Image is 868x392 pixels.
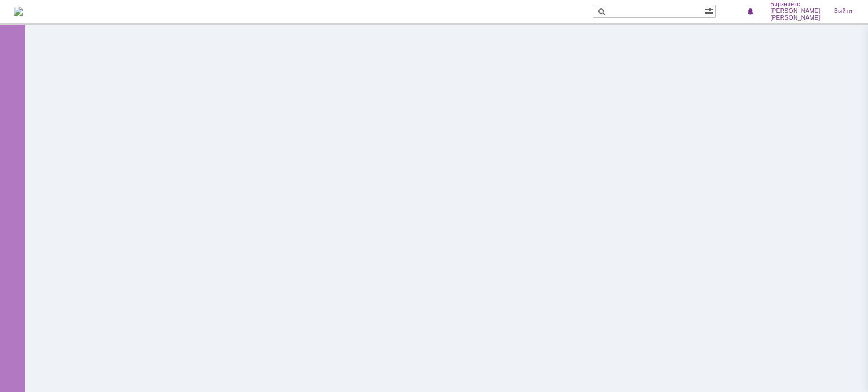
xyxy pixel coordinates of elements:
span: Бирзниекс [770,1,821,8]
span: [PERSON_NAME] [770,15,821,21]
span: [PERSON_NAME] [770,8,821,15]
span: Расширенный поиск [704,5,715,16]
img: logo [14,7,23,16]
a: Перейти на домашнюю страницу [14,7,23,16]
